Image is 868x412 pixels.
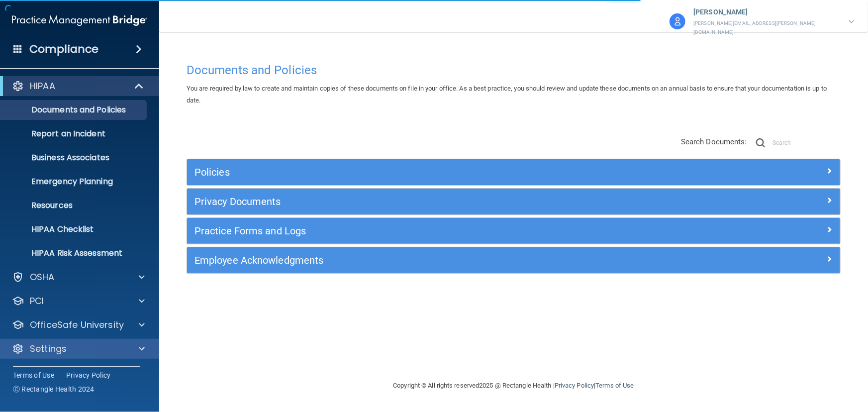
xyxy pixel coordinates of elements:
h5: Policies [194,167,670,178]
a: OSHA [12,271,145,283]
span: Search Documents: [681,137,747,146]
p: PCI [30,295,44,307]
p: Settings [30,343,67,355]
h5: Privacy Documents [194,196,670,207]
p: OSHA [30,271,55,283]
h4: Compliance [29,42,98,56]
img: avatar.17b06cb7.svg [670,13,685,29]
div: Copyright © All rights reserved 2025 @ Rectangle Health | | [332,370,695,402]
p: [PERSON_NAME][EMAIL_ADDRESS][PERSON_NAME][DOMAIN_NAME] [693,19,839,37]
input: Search [772,135,841,150]
a: Terms of Use [595,382,634,389]
p: HIPAA Checklist [6,224,142,234]
span: You are required by law to create and maintain copies of these documents on file in your office. ... [187,85,827,104]
img: ic-search.3b580494.png [756,138,765,147]
h5: Practice Forms and Logs [194,225,670,236]
p: HIPAA Risk Assessment [6,248,142,258]
h4: Documents and Policies [187,64,841,77]
a: Employee Acknowledgments [194,252,833,268]
p: [PERSON_NAME] [693,6,839,19]
h5: Employee Acknowledgments [194,255,670,266]
a: Policies [194,164,833,180]
a: HIPAA [12,80,144,92]
a: Privacy Policy [66,370,111,380]
a: Practice Forms and Logs [194,223,833,239]
p: Business Associates [6,153,142,163]
p: Documents and Policies [6,105,142,115]
p: Emergency Planning [6,177,142,187]
p: Report an Incident [6,129,142,139]
p: Resources [6,201,142,210]
a: OfficeSafe University [12,319,145,331]
a: Settings [12,343,145,355]
img: arrow-down.227dba2b.svg [849,20,855,23]
span: Ⓒ Rectangle Health 2024 [13,384,95,394]
p: HIPAA [30,80,55,92]
a: Privacy Policy [555,382,594,389]
p: OfficeSafe University [30,319,124,331]
a: Privacy Documents [194,194,833,209]
img: PMB logo [12,10,147,30]
a: Terms of Use [13,370,54,380]
a: PCI [12,295,145,307]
